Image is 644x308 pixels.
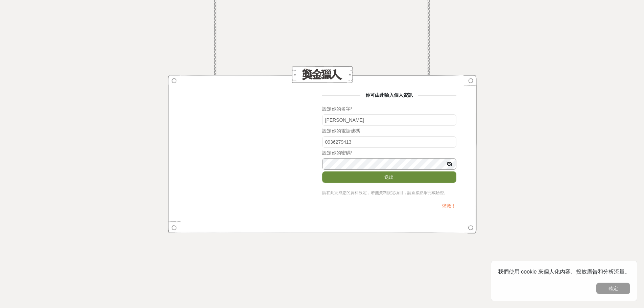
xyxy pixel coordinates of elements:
[498,269,630,275] span: 我們使用 cookie 來個人化內容、投放廣告和分析流量。
[322,149,456,157] div: 設定你的密碼 *
[322,127,456,135] div: 設定你的電話號碼
[360,92,418,98] span: 你可由此輸入個人資訊
[322,171,456,183] button: 送出
[596,283,630,294] button: 確定
[322,105,456,113] div: 設定你的名字 *
[322,136,456,148] input: 請輸入你的聯絡電話（非必填）
[442,203,456,209] a: 求救！
[322,114,456,126] input: 請輸入你的獵人名字
[322,190,448,195] span: 請在此完成您的資料設定，若無資料設定項目，請直接點擊完成驗證。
